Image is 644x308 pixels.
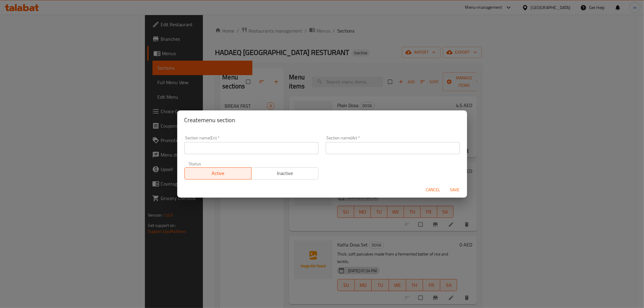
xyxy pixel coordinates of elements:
[426,186,441,194] span: Cancel
[184,167,252,179] button: Active
[184,142,319,154] input: Please enter section name(en)
[187,169,249,178] span: Active
[184,115,460,125] h2: Create menu section
[254,169,316,178] span: Inactive
[424,184,443,195] button: Cancel
[251,167,319,179] button: Inactive
[448,186,462,194] span: Save
[445,184,465,195] button: Save
[326,142,460,154] input: Please enter section name(ar)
